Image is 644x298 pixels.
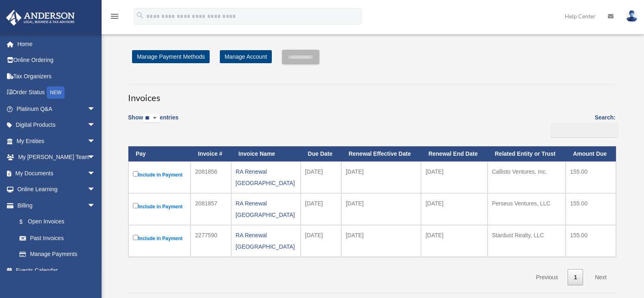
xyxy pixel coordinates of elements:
[24,217,28,227] span: $
[11,214,100,230] a: $Open Invoices
[191,193,231,225] td: 2081857
[87,165,104,182] span: arrow_drop_down
[566,225,616,257] td: 155.00
[133,203,138,208] input: Include in Payment
[11,230,104,246] a: Past Invoices
[341,225,421,257] td: [DATE]
[191,225,231,257] td: 2277590
[133,233,186,243] label: Include in Payment
[341,146,421,161] th: Renewal Effective Date: activate to sort column ascending
[421,161,487,193] td: [DATE]
[626,10,638,22] img: User Pic
[341,161,421,193] td: [DATE]
[301,161,341,193] td: [DATE]
[11,246,104,263] a: Manage Payments
[110,14,119,21] a: menu
[548,113,616,138] label: Search:
[87,117,104,134] span: arrow_drop_down
[488,193,566,225] td: Perseus Ventures, LLC
[6,68,108,84] a: Tax Organizers
[6,84,108,101] a: Order StatusNEW
[87,149,104,166] span: arrow_drop_down
[341,193,421,225] td: [DATE]
[128,84,616,104] h3: Invoices
[236,198,296,221] div: RA Renewal [GEOGRAPHIC_DATA]
[566,193,616,225] td: 155.00
[6,133,108,149] a: My Entitiesarrow_drop_down
[87,181,104,198] span: arrow_drop_down
[6,101,108,117] a: Platinum Q&Aarrow_drop_down
[128,113,178,131] label: Show entries
[488,225,566,257] td: Stardust Realty, LLC
[191,161,231,193] td: 2081856
[4,10,77,26] img: Anderson Advisors Platinum Portal
[488,161,566,193] td: Callisto Ventures, Inc.
[568,269,583,286] a: 1
[143,114,160,123] select: Showentries
[301,146,341,161] th: Due Date: activate to sort column ascending
[6,262,108,278] a: Events Calendar
[6,117,108,133] a: Digital Productsarrow_drop_down
[136,11,145,20] i: search
[566,161,616,193] td: 155.00
[589,269,613,286] a: Next
[220,50,272,63] a: Manage Account
[566,146,616,161] th: Amount Due: activate to sort column ascending
[530,269,564,286] a: Previous
[301,193,341,225] td: [DATE]
[236,166,296,189] div: RA Renewal [GEOGRAPHIC_DATA]
[301,225,341,257] td: [DATE]
[133,170,186,180] label: Include in Payment
[87,133,104,150] span: arrow_drop_down
[421,146,487,161] th: Renewal End Date: activate to sort column ascending
[421,193,487,225] td: [DATE]
[87,197,104,214] span: arrow_drop_down
[421,225,487,257] td: [DATE]
[6,52,108,68] a: Online Ordering
[6,197,104,214] a: Billingarrow_drop_down
[551,123,618,138] input: Search:
[231,146,301,161] th: Invoice Name: activate to sort column ascending
[110,11,119,21] i: menu
[6,165,108,181] a: My Documentsarrow_drop_down
[133,201,186,212] label: Include in Payment
[128,146,191,161] th: Pay: activate to sort column descending
[47,86,65,99] div: NEW
[191,146,231,161] th: Invoice #: activate to sort column ascending
[133,171,138,177] input: Include in Payment
[6,181,108,198] a: Online Learningarrow_drop_down
[87,101,104,117] span: arrow_drop_down
[6,149,108,166] a: My [PERSON_NAME] Teamarrow_drop_down
[488,146,566,161] th: Related Entity or Trust: activate to sort column ascending
[6,36,108,52] a: Home
[132,50,210,63] a: Manage Payment Methods
[236,230,296,252] div: RA Renewal [GEOGRAPHIC_DATA]
[133,235,138,240] input: Include in Payment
